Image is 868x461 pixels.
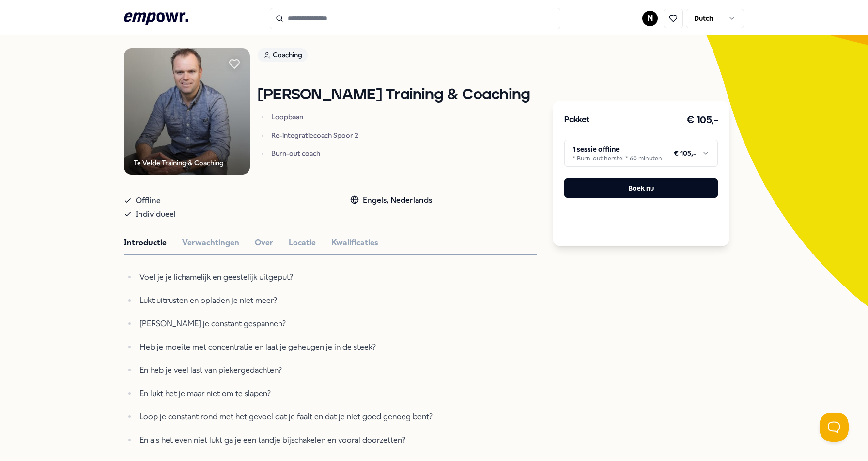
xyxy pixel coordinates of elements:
[124,237,167,249] button: Introductie
[182,237,239,249] button: Verwachtingen
[139,410,439,424] p: Loop je constant rond met het gevoel dat je faalt en dat je niet goed genoeg bent?
[564,178,718,198] button: Boek nu
[136,194,161,207] span: Offline
[136,207,176,221] span: Individueel
[139,340,439,354] p: Heb je moeite met concentratie en laat je geheugen je in de steek?
[289,237,316,249] button: Locatie
[350,194,432,207] div: Engels, Nederlands
[258,87,530,104] h1: [PERSON_NAME] Training & Coaching
[820,413,849,442] iframe: Help Scout Beacon - Open
[139,294,439,307] p: Lukt uitrusten en opladen je niet meer?
[139,364,439,377] p: En heb je veel last van piekergedachten?
[686,112,718,128] h3: € 105,-
[331,237,378,249] button: Kwalificaties
[258,48,530,65] a: Coaching
[564,114,589,127] h3: Pakket
[271,148,530,158] p: Burn-out coach
[134,158,224,168] div: Te Velde Training & Coaching
[124,48,250,175] img: Product Image
[270,8,560,29] input: Search for products, categories or subcategories
[139,387,439,400] p: En lukt het je maar niet om te slapen?
[139,433,439,447] p: En als het even niet lukt ga je een tandje bijschakelen en vooral doorzetten?
[139,270,439,284] p: Voel je je lichamelijk en geestelijk uitgeput?
[255,237,273,249] button: Over
[642,11,658,26] button: N
[258,48,308,62] div: Coaching
[271,130,530,140] p: Re-integratiecoach Spoor 2
[271,112,530,122] p: Loopbaan
[139,317,439,331] p: [PERSON_NAME] je constant gespannen?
